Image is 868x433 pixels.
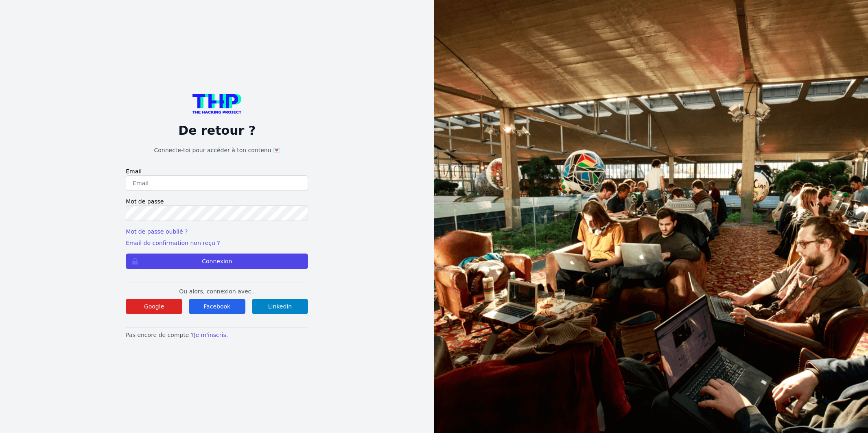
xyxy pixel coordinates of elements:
[252,299,308,314] button: Linkedin
[126,254,308,269] button: Connexion
[126,299,182,314] button: Google
[126,146,308,154] h1: Connecte-toi pour accéder à ton contenu 💌
[126,228,188,235] a: Mot de passe oublié ?
[126,287,308,295] p: Ou alors, connexion avec..
[194,332,228,338] a: Je m'inscris.
[126,331,308,339] p: Pas encore de compte ?
[126,123,308,138] p: De retour ?
[189,299,245,314] button: Facebook
[126,240,220,246] a: Email de confirmation non reçu ?
[192,94,241,114] img: logo
[126,167,308,175] label: Email
[126,197,308,206] label: Mot de passe
[126,175,308,191] input: Email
